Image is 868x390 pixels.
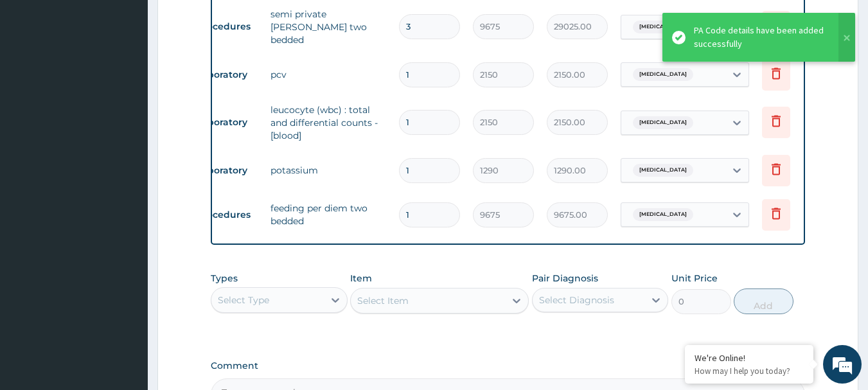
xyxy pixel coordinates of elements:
label: Unit Price [671,272,718,285]
img: d_794563401_company_1708531726252_794563401 [24,64,52,96]
td: Procedures [190,203,264,227]
span: [MEDICAL_DATA] [633,208,693,221]
label: Item [350,272,372,285]
td: Procedures [190,15,264,39]
td: potassium [264,157,393,183]
span: [MEDICAL_DATA] [633,68,693,81]
button: Add [734,288,793,314]
label: Comment [211,360,806,371]
td: pcv [264,62,393,87]
td: semi private [PERSON_NAME] two bedded [264,1,393,53]
div: Select Type [218,294,269,306]
span: We're online! [75,114,177,244]
div: Minimize live chat window [211,6,242,37]
div: Chat with us now [67,72,216,89]
span: [MEDICAL_DATA] [633,21,693,33]
td: Laboratory [190,63,264,87]
td: feeding per diem two bedded [264,195,393,234]
td: Laboratory [190,111,264,134]
td: leucocyte (wbc) : total and differential counts - [blood] [264,97,393,148]
textarea: Type your message and hit 'Enter' [6,256,245,301]
p: How may I help you today? [695,366,804,377]
div: Select Diagnosis [539,294,614,306]
span: [MEDICAL_DATA] [633,116,693,129]
div: We're Online! [695,352,804,364]
div: PA Code details have been added successfully [694,24,826,51]
label: Types [211,273,238,284]
span: [MEDICAL_DATA] [633,164,693,177]
td: Laboratory [190,159,264,182]
label: Pair Diagnosis [532,272,598,285]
